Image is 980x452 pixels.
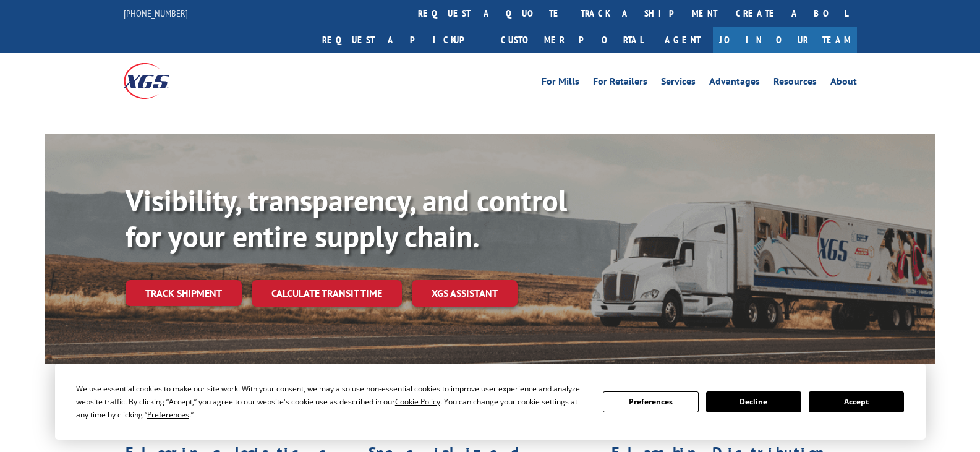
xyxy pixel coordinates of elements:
a: Advantages [709,77,760,90]
a: XGS ASSISTANT [412,280,518,307]
div: Cookie Consent Prompt [55,364,926,440]
a: Agent [652,27,713,53]
a: Calculate transit time [252,280,402,307]
button: Decline [706,391,801,412]
span: Preferences [147,409,189,420]
a: Resources [773,77,817,90]
a: For Retailers [593,77,647,90]
span: Cookie Policy [395,396,440,407]
a: Customer Portal [492,27,652,53]
a: Request a pickup [313,27,492,53]
a: About [830,77,857,90]
a: Track shipment [126,280,242,306]
div: We use essential cookies to make our site work. With your consent, we may also use non-essential ... [76,382,588,421]
a: Join Our Team [713,27,857,53]
a: [PHONE_NUMBER] [124,7,188,19]
a: For Mills [542,77,579,90]
b: Visibility, transparency, and control for your entire supply chain. [126,181,567,255]
button: Accept [809,391,904,412]
button: Preferences [603,391,698,412]
a: Services [661,77,696,90]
